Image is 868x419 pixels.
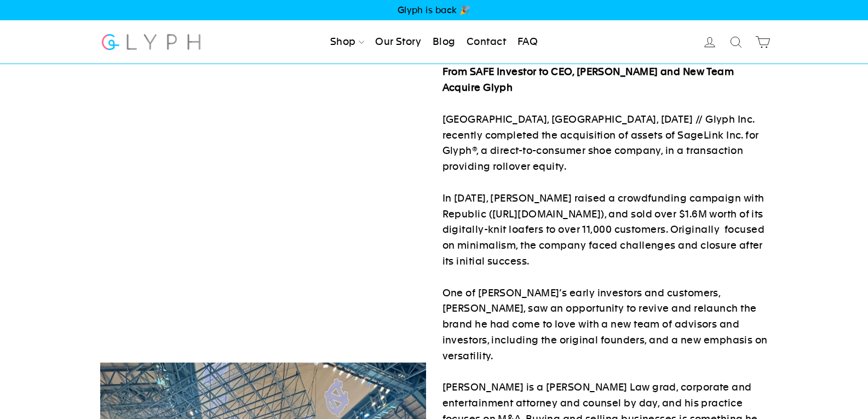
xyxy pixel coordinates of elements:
[462,30,510,54] a: Contact
[326,30,542,54] ul: Primary
[326,30,369,54] a: Shop
[100,27,203,56] img: Glyph
[371,30,426,54] a: Our Story
[442,66,734,93] strong: From SAFE Investor to CEO, [PERSON_NAME] and New Team Acquire Glyph
[428,30,460,54] a: Blog
[513,30,542,54] a: FAQ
